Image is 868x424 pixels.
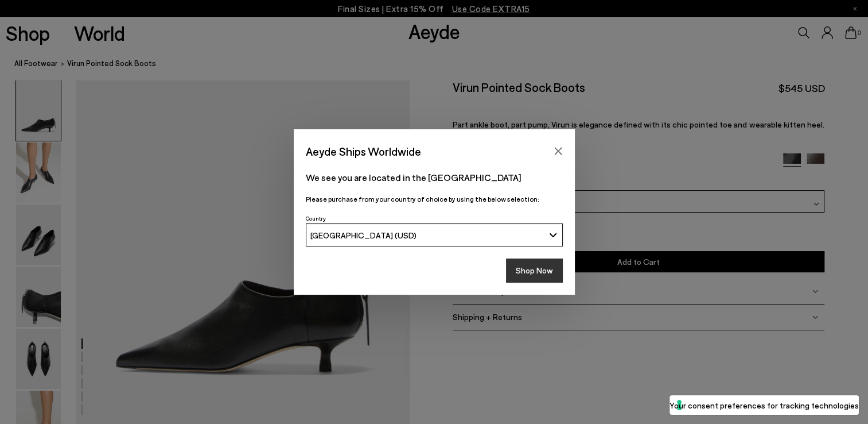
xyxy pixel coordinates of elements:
button: Your consent preferences for tracking technologies [670,395,859,415]
button: Shop Now [506,259,563,283]
span: Aeyde Ships Worldwide [306,141,421,161]
label: Your consent preferences for tracking technologies [670,399,859,411]
p: We see you are located in the [GEOGRAPHIC_DATA] [306,171,563,184]
p: Please purchase from your country of choice by using the below selection: [306,194,563,205]
button: Close [550,142,567,160]
span: [GEOGRAPHIC_DATA] (USD) [310,230,417,240]
span: Country [306,215,326,222]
